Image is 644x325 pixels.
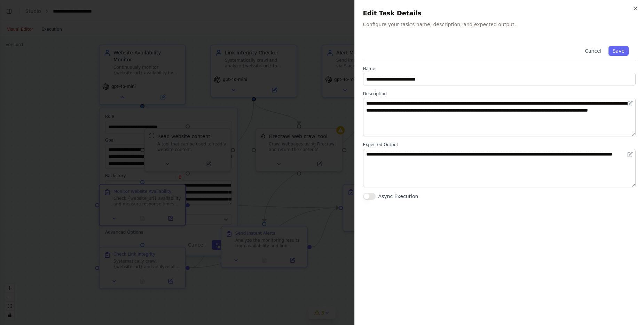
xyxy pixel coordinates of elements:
[363,142,636,148] label: Expected Output
[378,193,418,200] label: Async Execution
[626,150,634,159] button: Open in editor
[363,66,636,71] label: Name
[363,8,636,18] h2: Edit Task Details
[363,21,636,28] p: Configure your task's name, description, and expected output.
[581,46,605,56] button: Cancel
[363,91,636,97] label: Description
[626,99,634,108] button: Open in editor
[608,46,629,56] button: Save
